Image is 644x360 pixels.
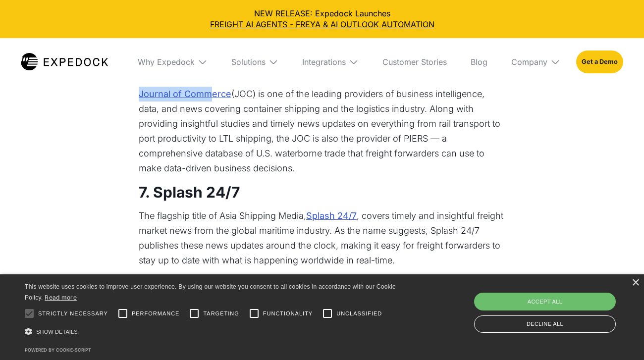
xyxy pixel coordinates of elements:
[231,57,266,67] div: Solutions
[130,38,215,86] div: Why Expedock
[302,57,346,67] div: Integrations
[203,309,239,318] span: Targeting
[375,38,455,86] a: Customer Stories
[36,329,78,335] span: Show details
[132,309,180,318] span: Performance
[474,315,616,333] div: Decline all
[632,279,639,287] div: Close
[263,309,313,318] span: Functionality
[503,38,568,86] div: Company
[8,19,636,30] a: FREIGHT AI AGENTS - FREYA & AI OUTLOOK AUTOMATION
[463,38,495,86] a: Blog
[45,294,77,301] a: Read more
[223,38,286,86] div: Solutions
[474,293,616,310] div: Accept all
[306,208,357,223] a: Splash 24/7
[576,51,623,73] a: Get a Demo
[139,208,505,268] p: The flagship title of Asia Shipping Media, , covers timely and insightful freight market news fro...
[138,57,195,67] div: Why Expedock
[594,312,644,360] iframe: Chat Widget
[511,57,547,67] div: Company
[8,8,636,30] div: NEW RELEASE: Expedock Launches
[294,38,367,86] div: Integrations
[25,347,91,353] a: Powered by cookie-script
[139,87,505,176] p: (JOC) is one of the leading providers of business intelligence, data, and news covering container...
[25,325,411,339] div: Show details
[139,87,231,102] a: Journal of Commerce
[38,309,108,318] span: Strictly necessary
[25,283,396,302] span: This website uses cookies to improve user experience. By using our website you consent to all coo...
[336,309,382,318] span: Unclassified
[139,183,240,201] strong: 7. Splash 24/7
